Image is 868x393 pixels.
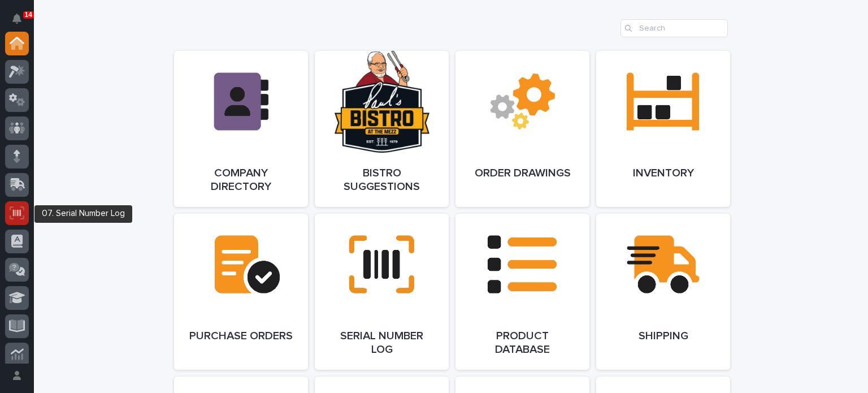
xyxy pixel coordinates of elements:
[315,214,449,370] a: Serial Number Log
[315,51,449,207] a: Bistro Suggestions
[5,7,29,31] button: Notifications
[596,214,730,370] a: Shipping
[455,51,589,207] a: Order Drawings
[25,11,32,19] p: 14
[596,51,730,207] a: Inventory
[14,14,29,32] div: Notifications14
[455,214,589,370] a: Product Database
[620,19,728,37] input: Search
[174,51,308,207] a: Company Directory
[174,214,308,370] a: Purchase Orders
